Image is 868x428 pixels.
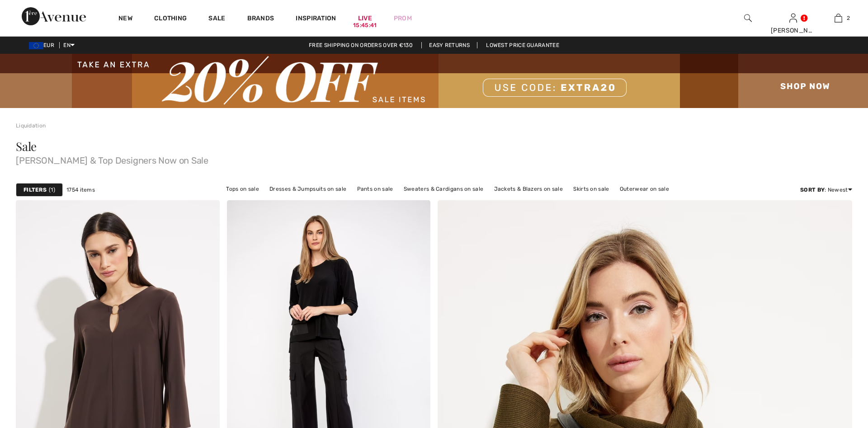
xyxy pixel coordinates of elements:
[16,122,46,129] a: Liquidation
[302,42,420,48] a: Free shipping on orders over €130
[63,42,75,48] span: EN
[353,183,398,195] a: Pants on sale
[208,14,225,24] a: Sale
[22,7,86,25] img: 1ère Avenue
[16,152,852,165] span: [PERSON_NAME] & Top Designers Now on Sale
[800,186,852,194] div: : Newest
[421,42,477,48] a: Easy Returns
[490,183,568,195] a: Jackets & Blazers on sale
[835,13,842,24] img: My Bag
[222,183,264,195] a: Tops on sale
[154,14,187,24] a: Clothing
[16,138,37,154] span: Sale
[29,42,43,49] img: Euro
[66,186,95,194] span: 1754 items
[296,14,336,24] span: Inspiration
[847,14,850,22] span: 2
[569,183,613,195] a: Skirts on sale
[399,183,488,195] a: Sweaters & Cardigans on sale
[744,13,752,24] img: search the website
[800,187,825,193] strong: Sort By
[816,13,860,24] a: 2
[247,14,274,24] a: Brands
[118,14,132,24] a: New
[29,42,58,48] span: EUR
[789,13,797,24] img: My Info
[49,186,55,194] span: 1
[265,183,351,195] a: Dresses & Jumpsuits on sale
[24,186,47,194] strong: Filters
[358,14,372,23] a: Live15:45:41
[771,26,815,35] div: [PERSON_NAME]
[353,21,377,30] div: 15:45:41
[394,14,412,23] a: Prom
[615,183,674,195] a: Outerwear on sale
[789,14,797,22] a: Sign In
[479,42,566,48] a: Lowest Price Guarantee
